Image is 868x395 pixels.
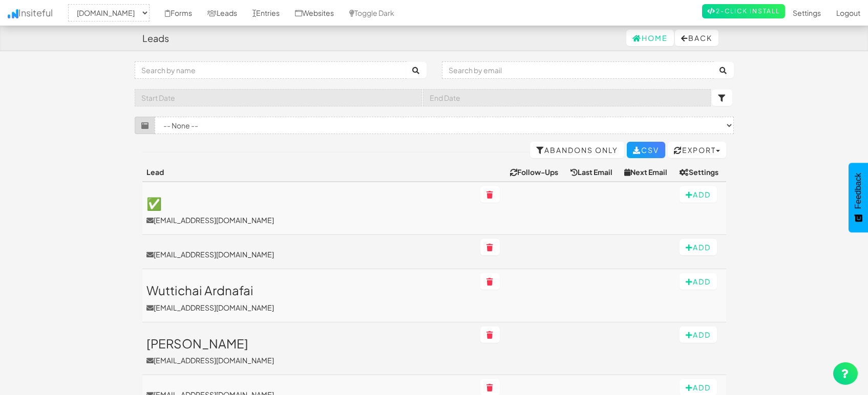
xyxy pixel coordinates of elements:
[680,186,717,203] button: Add
[675,30,718,46] button: Back
[142,163,476,182] th: Lead
[626,30,674,46] a: Home
[146,283,472,297] h3: Wuttichai Ardnafai
[620,163,675,182] th: Next Email
[146,196,472,225] a: ✅[EMAIL_ADDRESS][DOMAIN_NAME]
[680,273,717,290] button: Add
[146,337,472,365] a: [PERSON_NAME][EMAIL_ADDRESS][DOMAIN_NAME]
[135,89,422,106] input: Start Date
[566,163,620,182] th: Last Email
[702,4,785,18] a: 2-Click Install
[849,163,868,232] button: Feedback - Show survey
[146,355,472,365] p: [EMAIL_ADDRESS][DOMAIN_NAME]
[423,89,711,106] input: End Date
[142,33,169,43] h4: Leads
[442,61,714,79] input: Search by email
[146,337,472,350] h3: [PERSON_NAME]
[854,173,863,209] span: Feedback
[135,61,407,79] input: Search by name
[8,9,18,18] img: icon.png
[668,142,726,158] button: Export
[627,142,665,158] a: CSV
[680,326,717,343] button: Add
[680,239,717,255] button: Add
[675,163,726,182] th: Settings
[146,196,472,210] h3: ✅
[146,215,472,225] p: [EMAIL_ADDRESS][DOMAIN_NAME]
[146,302,472,313] p: [EMAIL_ADDRESS][DOMAIN_NAME]
[146,249,472,259] a: [EMAIL_ADDRESS][DOMAIN_NAME]
[506,163,566,182] th: Follow-Ups
[146,283,472,312] a: Wuttichai Ardnafai[EMAIL_ADDRESS][DOMAIN_NAME]
[530,142,624,158] a: Abandons Only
